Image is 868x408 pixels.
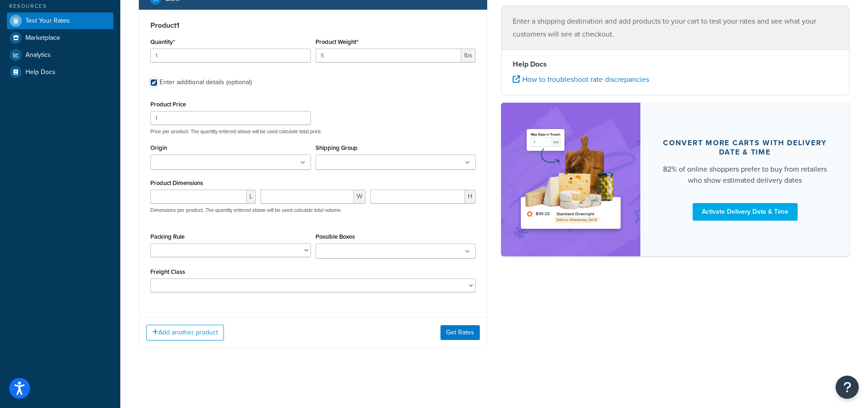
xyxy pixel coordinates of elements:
[150,79,157,86] input: Enter additional details (optional)
[150,101,186,108] label: Product Price
[150,268,185,275] label: Freight Class
[7,64,113,80] a: Help Docs
[693,203,798,221] a: Activate Delivery Date & Time
[316,233,355,240] label: Possible Boxes
[354,190,366,204] span: W
[150,38,175,45] label: Quantity*
[150,233,185,240] label: Packing Rule
[663,138,827,157] div: Convert more carts with delivery date & time
[7,2,113,10] div: Resources
[440,325,480,340] button: Get Rates
[150,21,476,30] h3: Product 1
[146,325,224,340] button: Add another product
[148,207,342,213] p: Dimensions per product. The quantity entered above will be used calculate total volume.
[461,49,476,62] span: lbs
[836,376,859,399] button: Open Resource Center
[513,74,649,85] a: How to troubleshoot rate discrepancies
[25,51,51,59] span: Analytics
[160,76,252,89] div: Enter additional details (optional)
[150,144,167,151] label: Origin
[316,38,358,45] label: Product Weight*
[316,144,358,151] label: Shipping Group
[465,190,476,204] span: H
[25,34,60,42] span: Marketplace
[150,179,203,186] label: Product Dimensions
[25,17,70,25] span: Test Your Rates
[150,49,311,62] input: 0.0
[25,68,56,76] span: Help Docs
[316,49,462,62] input: 0.00
[513,59,838,70] h4: Help Docs
[7,12,113,29] a: Test Your Rates
[515,117,626,242] img: feature-image-ddt-36eae7f7280da8017bfb280eaccd9c446f90b1fe08728e4019434db127062ab4.png
[513,15,838,41] p: Enter a shipping destination and add products to your cart to test your rates and see what your c...
[148,128,478,135] p: Price per product. The quantity entered above will be used calculate total price.
[247,190,256,204] span: L
[7,47,113,63] a: Analytics
[663,164,827,186] div: 82% of online shoppers prefer to buy from retailers who show estimated delivery dates
[7,30,113,46] a: Marketplace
